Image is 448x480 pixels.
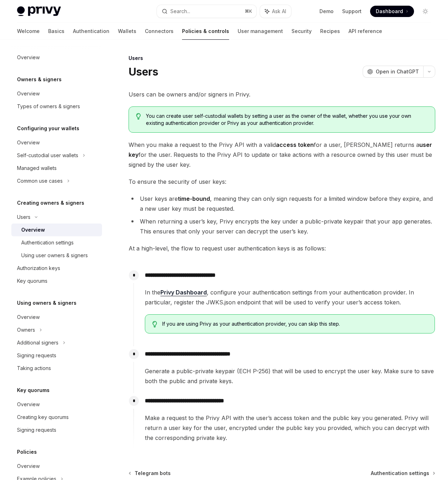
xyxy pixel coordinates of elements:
[17,326,35,334] div: Owners
[17,75,62,84] h5: Owners & signers
[162,320,427,327] span: If you are using Privy as your authentication provider, you can skip this step.
[129,177,435,187] span: To ensure the security of user keys:
[17,151,78,160] div: Self-custodial user wallets
[17,413,69,421] div: Creating key quorums
[17,313,40,321] div: Overview
[21,226,45,234] div: Overview
[17,6,61,16] img: light logo
[276,141,314,148] strong: access token
[17,124,79,133] h5: Configuring your wallets
[21,238,74,247] div: Authentication settings
[11,162,102,175] a: Managed wallets
[238,23,283,40] a: User management
[11,275,102,287] a: Key quorums
[17,351,56,360] div: Signing requests
[260,5,291,18] button: Ask AI
[17,400,40,409] div: Overview
[118,23,136,40] a: Wallets
[371,470,435,477] a: Authentication settings
[17,364,51,373] div: Taking actions
[135,470,171,477] span: Telegram bots
[17,277,47,285] div: Key quorums
[11,236,102,249] a: Authentication settings
[320,23,340,40] a: Recipes
[178,195,210,202] strong: time-bound
[17,299,76,307] h5: Using owners & signers
[342,8,362,15] a: Support
[145,287,435,307] span: In the , configure your authentication settings from your authentication provider. In particular,...
[157,5,256,18] button: Search...⌘K
[152,321,157,327] svg: Tip
[17,177,63,185] div: Common use cases
[136,113,141,120] svg: Tip
[17,426,56,434] div: Signing requests
[11,362,102,375] a: Taking actions
[11,136,102,149] a: Overview
[17,164,57,172] div: Managed wallets
[129,89,435,99] span: Users can be owners and/or signers in Privy.
[348,23,382,40] a: API reference
[11,224,102,236] a: Overview
[272,8,286,15] span: Ask AI
[17,102,80,111] div: Types of owners & signers
[129,55,435,62] div: Users
[11,100,102,113] a: Types of owners & signers
[170,7,190,16] div: Search...
[129,470,171,477] a: Telegram bots
[371,470,429,477] span: Authentication settings
[11,311,102,324] a: Overview
[17,462,40,470] div: Overview
[129,194,435,214] li: User keys are , meaning they can only sign requests for a limited window before they expire, and ...
[17,264,60,272] div: Authorization keys
[11,262,102,275] a: Authorization keys
[376,8,403,15] span: Dashboard
[21,251,88,260] div: Using user owners & signers
[291,23,312,40] a: Security
[11,51,102,64] a: Overview
[17,213,30,221] div: Users
[11,349,102,362] a: Signing requests
[11,411,102,424] a: Creating key quorums
[11,424,102,436] a: Signing requests
[73,23,109,40] a: Authentication
[17,386,50,395] h5: Key quorums
[11,87,102,100] a: Overview
[11,249,102,262] a: Using user owners & signers
[129,216,435,236] li: When returning a user’s key, Privy encrypts the key under a public-private keypair that your app ...
[17,448,37,456] h5: Policies
[129,65,158,78] h1: Users
[48,23,64,40] a: Basics
[17,338,58,347] div: Additional signers
[182,23,229,40] a: Policies & controls
[245,9,252,14] span: ⌘ K
[319,8,334,15] a: Demo
[363,66,423,78] button: Open in ChatGPT
[420,6,431,17] button: Toggle dark mode
[129,243,435,253] span: At a high-level, the flow to request user authentication keys is as follows:
[145,23,174,40] a: Connectors
[146,112,428,127] span: You can create user self-custodial wallets by setting a user as the owner of the wallet, whether ...
[17,89,40,98] div: Overview
[11,460,102,473] a: Overview
[17,199,84,207] h5: Creating owners & signers
[17,23,40,40] a: Welcome
[160,289,207,296] a: Privy Dashboard
[376,68,419,75] span: Open in ChatGPT
[17,138,40,147] div: Overview
[145,366,435,386] span: Generate a public-private keypair (ECH P-256) that will be used to encrypt the user key. Make sur...
[370,6,414,17] a: Dashboard
[17,53,40,62] div: Overview
[11,398,102,411] a: Overview
[145,413,435,443] span: Make a request to the Privy API with the user’s access token and the public key you generated. Pr...
[129,140,435,170] span: When you make a request to the Privy API with a valid for a user, [PERSON_NAME] returns a for the...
